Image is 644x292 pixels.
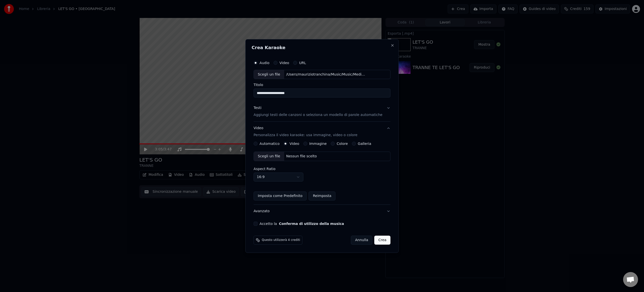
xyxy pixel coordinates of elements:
[254,133,357,138] p: Personalizza il video karaoke: usa immagine, video o colore
[284,154,319,159] div: Nessun file scelto
[262,238,300,242] span: Questo utilizzerà 4 crediti
[337,142,348,145] label: Colore
[299,61,306,65] label: URL
[254,142,390,204] div: VideoPersonalizza il video karaoke: usa immagine, video o colore
[254,167,390,171] label: Aspect Ratio
[289,142,299,145] label: Video
[260,142,279,145] label: Automatico
[254,113,382,118] p: Aggiungi testi delle canzoni o seleziona un modello di parole automatiche
[252,45,392,50] h2: Crea Karaoke
[254,192,307,200] button: Imposta come Predefinito
[260,222,344,225] label: Accetto la
[254,126,357,138] div: Video
[279,222,344,225] button: Accetto la
[260,61,269,65] label: Audio
[309,192,335,200] button: Reimposta
[284,72,369,77] div: /Users/mauriziotranchina/Music/Music/Media.localized/Music/[PERSON_NAME], [PERSON_NAME] M.A & [PE...
[254,205,390,218] button: Avanzato
[254,83,390,87] label: Titolo
[254,102,390,122] button: TestiAggiungi testi delle canzoni o seleziona un modello di parole automatiche
[375,236,390,245] button: Crea
[254,122,390,142] button: VideoPersonalizza il video karaoke: usa immagine, video o colore
[351,236,373,245] button: Annulla
[358,142,371,145] label: Galleria
[254,70,284,79] div: Scegli un file
[254,152,284,161] div: Scegli un file
[279,61,289,65] label: Video
[254,106,261,111] div: Testi
[309,142,327,145] label: Immagine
